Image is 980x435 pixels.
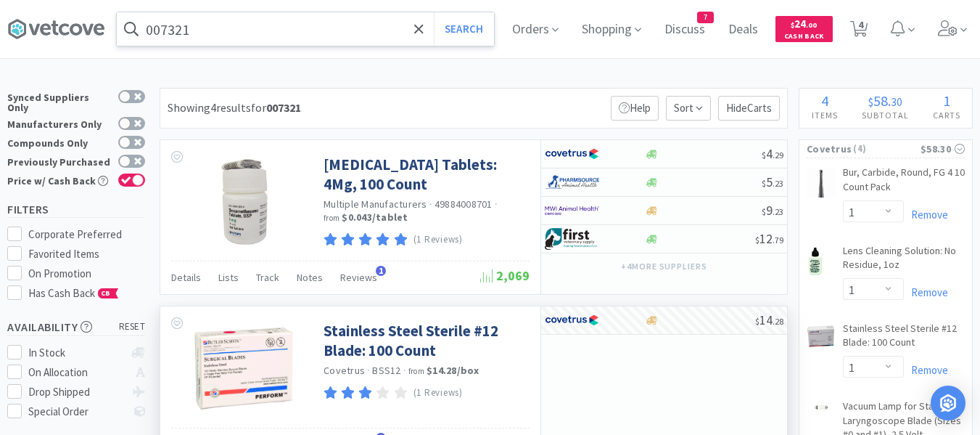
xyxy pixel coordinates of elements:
[28,245,146,263] div: Favorited Items
[28,403,125,420] div: Special Order
[324,213,339,223] span: from
[297,271,323,284] span: Notes
[807,247,825,276] img: 3d47b96e43b4458abed4002dafa07479_30493.png
[659,23,711,36] a: Discuss7
[434,12,494,46] button: Search
[821,92,828,110] span: 4
[376,266,386,276] span: 1
[168,99,301,118] div: Showing 4 results
[773,316,783,327] span: . 28
[843,244,965,278] a: Lens Cleaning Solution: No Residue, 1oz
[762,174,783,190] span: 5
[806,20,817,30] span: . 00
[868,94,873,109] span: $
[28,265,146,282] div: On Promotion
[324,198,427,211] a: Multiple Manufacturers
[7,117,111,129] div: Manufacturers Only
[614,256,715,277] button: +4more suppliers
[718,96,780,121] p: Hide Carts
[403,364,406,377] span: ·
[791,17,817,31] span: 24
[324,155,526,195] a: [MEDICAL_DATA] Tablets: 4Mg, 100 Count
[904,363,948,377] a: Remove
[921,108,972,122] h4: Carts
[755,235,759,245] span: $
[367,364,370,377] span: ·
[849,94,921,108] div: .
[849,108,921,122] h4: Subtotal
[762,178,766,189] span: $
[545,200,599,221] img: f6b2451649754179b5b4e0c70c3f7cb0_2.png
[943,92,950,110] span: 1
[545,309,599,331] img: 77fca1acd8b6420a9015268ca798ef17_1.png
[784,33,824,42] span: Cash Back
[773,178,783,189] span: . 23
[844,25,874,38] a: 4
[755,316,759,327] span: $
[197,155,291,249] img: 0f55e8fee2be4f6db0e3c30ec72ef6bc_63181.jpeg
[698,12,713,23] span: 7
[429,198,432,211] span: ·
[545,143,599,165] img: 77fca1acd8b6420a9015268ca798ef17_1.png
[755,230,783,247] span: 12
[7,136,111,148] div: Compounds Only
[791,20,794,30] span: $
[119,320,146,335] span: reset
[773,235,783,245] span: . 79
[7,174,111,186] div: Price w/ Cash Back
[545,228,599,250] img: 67d67680309e4a0bb49a5ff0391dcc42_6.png
[807,325,836,348] img: de2eaa0223524180b072a9d6cbd8f757_20671.png
[413,386,463,401] p: (1 Reviews)
[762,145,783,162] span: 4
[413,232,463,248] p: (1 Reviews)
[891,94,902,109] span: 30
[722,23,764,36] a: Deals
[28,383,125,401] div: Drop Shipped
[427,364,479,377] strong: $14.28 / box
[666,96,711,121] span: Sort
[183,321,305,415] img: 0031be21035b40a49edb31e174eecb66_42804.png
[762,206,766,217] span: $
[28,226,146,243] div: Corporate Preferred
[762,202,783,219] span: 9
[435,198,493,211] span: 49884008701
[28,364,125,381] div: On Allocation
[852,142,921,156] span: ( 4 )
[799,108,849,122] h4: Items
[324,321,526,361] a: Stainless Steel Sterile #12 Blade: 100 Count
[545,171,599,193] img: 7915dbd3f8974342a4dc3feb8efc1740_58.png
[480,267,530,284] span: 2,069
[773,206,783,217] span: . 23
[342,211,408,224] strong: $0.043 / tablet
[266,100,301,115] strong: 007321
[807,402,836,415] img: 1bffc10daa3b404b9ea7b99a8c841540_20195.png
[775,9,833,49] a: $24.00Cash Back
[921,141,965,157] div: $58.30
[28,344,125,362] div: In Stock
[904,285,948,299] a: Remove
[28,286,119,300] span: Has Cash Back
[873,92,888,110] span: 58
[340,271,377,284] span: Reviews
[495,198,498,211] span: ·
[372,364,400,377] span: BSS12
[218,271,239,284] span: Lists
[807,168,836,198] img: 634ec5c20bfb4c6ca18a867a5fb03186_32032.png
[7,201,145,218] h5: Filters
[7,319,145,336] h5: Availability
[611,96,659,121] p: Help
[324,364,365,377] a: Covetrus
[171,271,201,284] span: Details
[117,12,494,46] input: Search by item, sku, manufacturer, ingredient, size...
[843,322,965,356] a: Stainless Steel Sterile #12 Blade: 100 Count
[807,141,852,157] span: Covetrus
[755,312,783,328] span: 14
[7,90,111,113] div: Synced Suppliers Only
[251,100,301,115] span: for
[762,150,766,160] span: $
[99,289,113,298] span: CB
[408,366,424,376] span: from
[7,155,111,167] div: Previously Purchased
[773,150,783,160] span: . 29
[931,386,965,420] div: Open Intercom Messenger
